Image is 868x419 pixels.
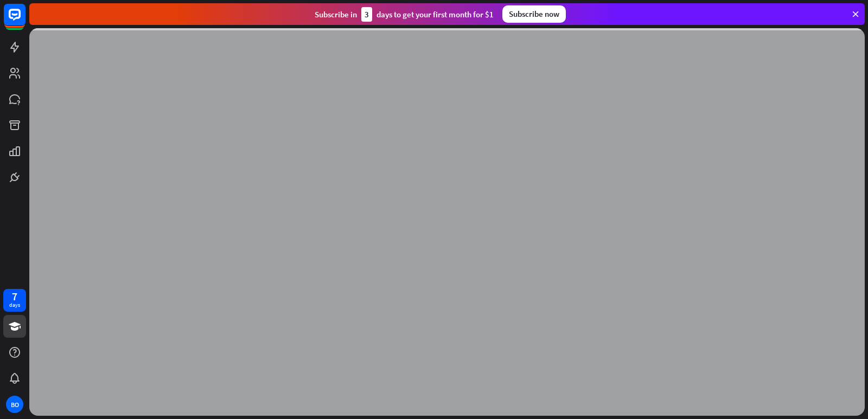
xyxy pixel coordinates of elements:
a: 7 days [3,289,26,312]
div: 3 [361,7,372,22]
div: days [9,301,20,309]
div: Subscribe in days to get your first month for $1 [315,7,494,22]
div: 7 [12,292,17,301]
div: BO [6,396,23,413]
div: Subscribe now [502,5,566,23]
